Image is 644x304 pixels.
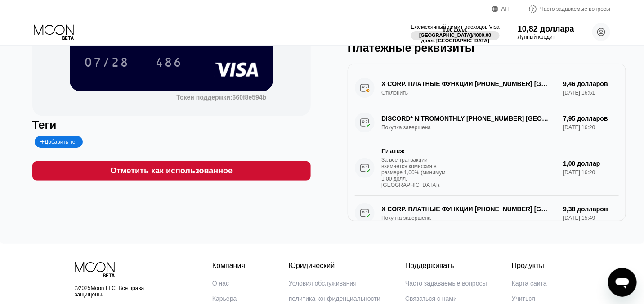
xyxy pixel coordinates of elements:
div: 10,82 доллараЛунный кредит [518,24,574,40]
font: Поддерживать [405,262,454,269]
div: ПлатежЗа все транзакции взимается комиссия в размере 1,00% (минимум 1,00 долл. [GEOGRAPHIC_DATA])... [355,140,619,196]
font: Часто задаваемые вопросы [540,6,610,12]
div: 07/28 [77,51,136,73]
font: Moon LLC. Все права защищены. [75,285,146,298]
font: Теги [32,118,57,131]
font: Учиться [512,295,535,302]
div: Ежемесячный лимит расходов Visa0,00 долл. [GEOGRAPHIC_DATA]/4000,00 долл. [GEOGRAPHIC_DATA] [411,24,500,40]
font: Условия обслуживания [289,280,357,287]
iframe: Кнопка запуска окна обмена сообщениями [608,268,637,297]
div: АН [492,5,519,14]
font: Платеж [381,147,404,154]
div: Отметить как использованное [32,161,311,181]
font: 2025 [79,285,91,291]
font: Продукты [512,262,544,269]
font: Компания [212,262,245,269]
font: 486 [155,56,182,71]
font: 1,00 доллар [563,160,600,167]
font: 10,82 доллара [518,24,574,33]
div: 486 [148,51,189,73]
font: [DATE] 16:20 [563,169,595,176]
font: 4000,00 долл. [GEOGRAPHIC_DATA] [421,32,493,43]
font: Ежемесячный лимит расходов Visa [411,24,500,30]
font: / [472,32,474,38]
div: Добавить тег [35,136,83,148]
font: Юридический [289,262,335,269]
font: Лунный кредит [518,34,555,40]
font: Отметить как использованное [110,166,233,175]
font: АН [501,6,509,12]
font: Связаться с нами [405,295,457,302]
div: Часто задаваемые вопросы [519,5,610,14]
font: 660f8e594b [233,94,267,101]
font: 0,00 долл. [GEOGRAPHIC_DATA] [419,27,472,38]
div: Токен поддержки:660f8e594b [176,94,266,101]
font: За все транзакции взимается комиссия в размере 1,00% (минимум 1,00 долл. [GEOGRAPHIC_DATA]). [381,157,445,188]
font: Карьера [212,295,237,302]
font: Часто задаваемые вопросы [405,280,487,287]
font: 07/28 [84,56,129,71]
font: Платежные реквизиты [348,41,474,54]
font: О нас [212,280,229,287]
font: политика конфиденциальности [289,295,380,302]
font: Карта сайта [512,280,547,287]
font: Добавить тег [45,139,77,145]
font: Токен поддержки: [176,94,232,101]
font: © [75,285,79,291]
